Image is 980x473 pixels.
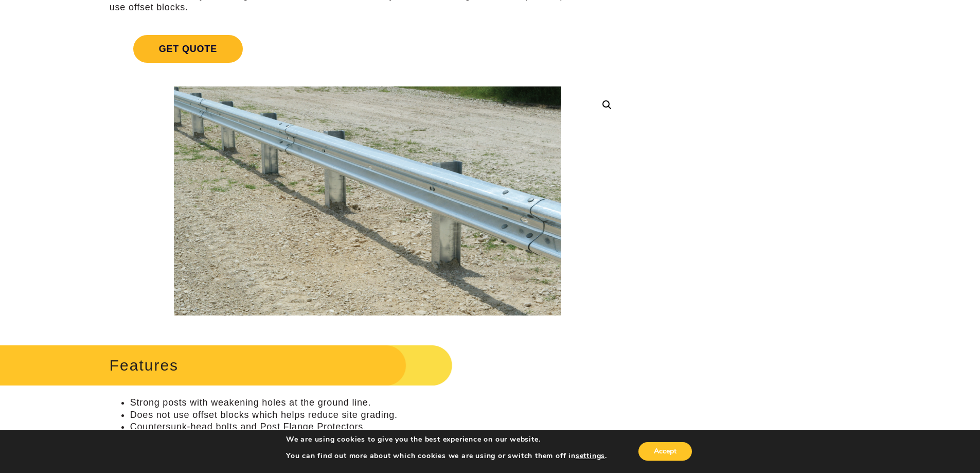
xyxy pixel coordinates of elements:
p: We are using cookies to give you the best experience on our website. [286,435,607,444]
button: settings [576,451,605,461]
p: You can find out more about which cookies we are using or switch them off in . [286,451,607,461]
span: Get Quote [133,35,243,63]
li: Countersunk-head bolts and Post Flange Protectors. [130,421,626,433]
li: Does not use offset blocks which helps reduce site grading. [130,409,626,421]
a: Get Quote [110,23,626,75]
button: Accept [638,442,692,461]
li: Strong posts with weakening holes at the ground line. [130,397,626,409]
